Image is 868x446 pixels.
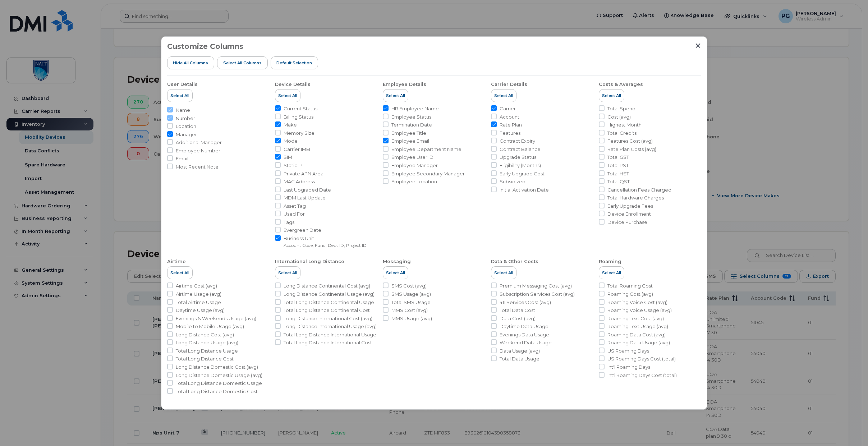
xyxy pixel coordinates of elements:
span: Select all Columns [223,60,262,66]
h3: Customize Columns [167,42,243,50]
button: Select All [599,89,624,102]
span: Memory Size [284,130,314,137]
div: International Long Distance [275,258,344,265]
span: Int'l Roaming Days Cost (total) [607,372,677,379]
span: Roaming Cost (avg) [607,291,653,298]
span: Roaming Text Usage (avg) [607,323,668,330]
span: Select All [494,93,513,98]
span: Total Data Cost [500,307,535,314]
span: Airtime Usage (avg) [176,291,221,298]
span: Evergreen Date [284,227,321,234]
button: Select All [491,266,516,279]
button: Select All [383,266,408,279]
span: Location [176,123,196,130]
span: Long Distance International Cost (avg) [284,315,372,322]
span: Subscription Services Cost (avg) [500,291,575,298]
span: Total Long Distance Usage [176,348,238,354]
span: Select All [386,93,405,98]
span: 411 Services Cost (avg) [500,299,551,306]
span: Employee Department Name [391,146,461,153]
span: SMS Usage (avg) [391,291,431,298]
span: Account [500,114,519,120]
span: Long Distance Domestic Cost (avg) [176,364,258,371]
span: Hide All Columns [173,60,208,66]
span: Early Upgrade Fees [607,203,653,210]
span: Long Distance Continental Usage (avg) [284,291,375,298]
span: Last Upgraded Date [284,187,331,193]
span: Total Long Distance Continental Cost [284,307,370,314]
span: Carrier IMEI [284,146,310,153]
span: SMS Cost (avg) [391,282,427,289]
button: Select All [275,266,300,279]
span: Roaming Data Cost (avg) [607,331,666,338]
span: Select All [170,93,189,98]
span: Roaming Voice Usage (avg) [607,307,672,314]
span: Employee User ID [391,154,433,161]
span: Total Spend [607,105,635,112]
span: Features Cost (avg) [607,138,653,144]
span: Long Distance Cost (avg) [176,331,234,338]
span: Static IP [284,162,303,169]
span: MMS Usage (avg) [391,315,432,322]
button: Select All [599,266,624,279]
span: SIM [284,154,292,161]
span: Total Data Usage [500,355,539,362]
div: Device Details [275,81,311,88]
div: User Details [167,81,198,88]
button: Select All [275,89,300,102]
span: Total Long Distance International Cost [284,339,372,346]
span: Current Status [284,105,317,112]
span: Tags [284,219,294,226]
div: Airtime [167,258,186,265]
span: Contract Balance [500,146,541,153]
span: Long Distance Domestic Usage (avg) [176,372,262,379]
span: Total Airtime Usage [176,299,221,306]
button: Select all Columns [217,56,268,69]
span: Employee Email [391,138,429,144]
span: Int'l Roaming Days [607,364,650,371]
span: Make [284,121,297,128]
span: Contract Expiry [500,138,535,144]
small: Account Code, Fund, Dept ID, Project ID [284,243,367,248]
span: Initial Activation Date [500,187,549,193]
span: Select All [602,93,621,98]
span: Termination Date [391,121,432,128]
span: US Roaming Days [607,348,649,354]
span: Employee Manager [391,162,438,169]
span: Early Upgrade Cost [500,170,545,177]
span: Select All [278,93,297,98]
span: Total GST [607,154,629,161]
span: Total PST [607,162,629,169]
button: Select All [167,89,193,102]
span: Long Distance Usage (avg) [176,339,238,346]
span: HR Employee Name [391,105,439,112]
span: Total Long Distance Cost [176,355,234,362]
button: Select All [167,266,193,279]
span: Features [500,130,520,137]
button: Default Selection [271,56,318,69]
span: Airtime Cost (avg) [176,282,217,289]
span: Select All [602,270,621,276]
span: Upgrade Status [500,154,536,161]
span: Eligibility (Months) [500,162,541,169]
span: Employee Title [391,130,426,137]
div: Data & Other Costs [491,258,538,265]
span: Cost (avg) [607,114,631,120]
span: Total SMS Usage [391,299,431,306]
span: US Roaming Days Cost (total) [607,355,676,362]
div: Costs & Averages [599,81,643,88]
span: Select All [278,270,297,276]
span: Employee Location [391,178,437,185]
span: Evenings Data Usage [500,331,549,338]
span: Name [176,107,190,114]
button: Hide All Columns [167,56,215,69]
span: Employee Number [176,147,220,154]
div: Carrier Details [491,81,527,88]
span: Total QST [607,178,630,185]
span: Email [176,155,188,162]
span: Evenings & Weekends Usage (avg) [176,315,256,322]
span: Daytime Data Usage [500,323,548,330]
span: Long Distance Continental Cost (avg) [284,282,370,289]
button: Select All [491,89,516,102]
span: Device Enrollment [607,211,651,217]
